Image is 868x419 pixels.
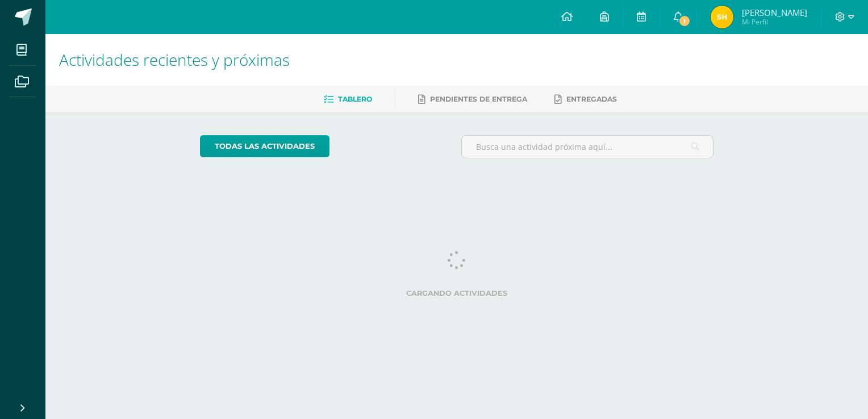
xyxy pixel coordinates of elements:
span: Tablero [338,95,372,103]
span: 1 [678,15,691,27]
img: a2e08534bc48d0f19886b4cebc1aa8ba.png [711,6,733,28]
a: todas las Actividades [200,135,329,157]
input: Busca una actividad próxima aquí... [462,136,713,158]
span: [PERSON_NAME] [742,7,807,18]
span: Entregadas [566,95,617,103]
label: Cargando actividades [200,289,714,298]
a: Pendientes de entrega [418,90,527,108]
span: Mi Perfil [742,17,807,27]
span: Actividades recientes y próximas [59,49,290,70]
a: Tablero [324,90,372,108]
a: Entregadas [554,90,617,108]
span: Pendientes de entrega [430,95,527,103]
